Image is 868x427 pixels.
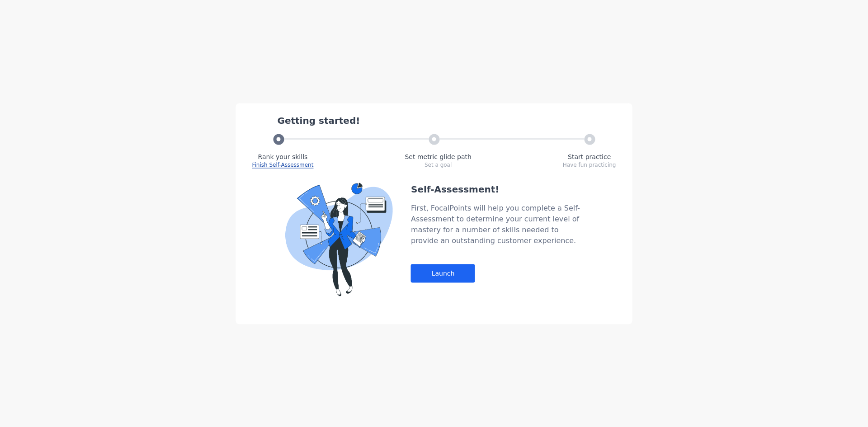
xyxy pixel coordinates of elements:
span: Finish Self-Assessment [252,161,314,168]
div: Have fun practicing [563,161,616,168]
div: Launch [411,264,475,282]
div: Self-Assessment! [411,183,583,195]
div: Set a goal [405,161,471,168]
div: Start practice [563,152,616,161]
div: First, FocalPoints will help you complete a Self-Assessment to determine your current level of ma... [411,202,583,246]
div: Rank your skills [252,152,314,161]
div: Set metric glide path [405,152,471,161]
div: Getting started! [278,114,616,127]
